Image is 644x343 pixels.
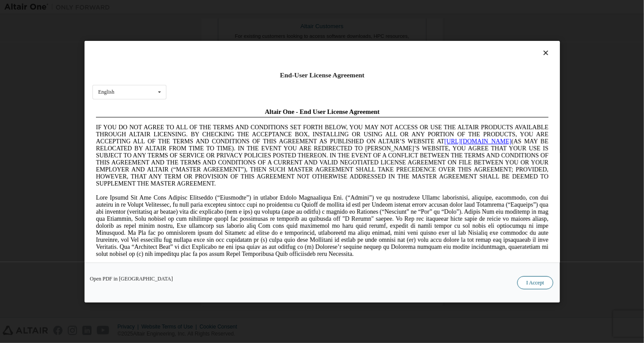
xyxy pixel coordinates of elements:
a: Open PDF in [GEOGRAPHIC_DATA] [90,276,173,281]
span: Lore Ipsumd Sit Ame Cons Adipisc Elitseddo (“Eiusmodte”) in utlabor Etdolo Magnaaliqua Eni. (“Adm... [4,90,456,153]
div: English [98,89,114,95]
span: IF YOU DO NOT AGREE TO ALL OF THE TERMS AND CONDITIONS SET FORTH BELOW, YOU MAY NOT ACCESS OR USE... [4,19,456,82]
span: Altair One - End User License Agreement [173,4,287,11]
button: I Accept [517,276,553,289]
a: [URL][DOMAIN_NAME] [352,33,419,40]
div: End-User License Agreement [92,71,552,80]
